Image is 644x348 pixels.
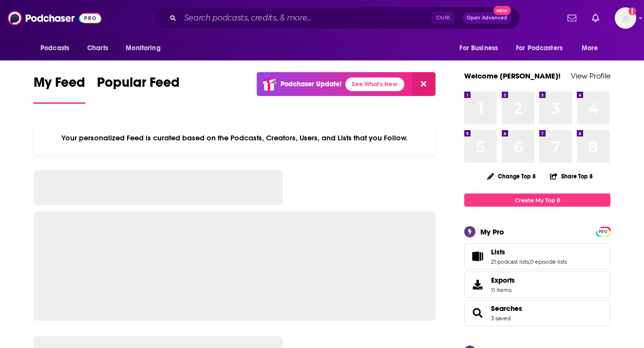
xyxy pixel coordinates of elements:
span: Exports [468,278,487,291]
a: 3 saved [491,315,511,322]
a: Show notifications dropdown [588,10,603,26]
span: Logged in as megcassidy [615,7,636,29]
p: Podchaser Update! [281,80,341,88]
span: PRO [597,228,609,235]
a: Lists [491,248,567,256]
a: Show notifications dropdown [564,10,580,26]
span: Monitoring [126,41,160,55]
button: open menu [119,39,173,58]
a: Popular Feed [97,74,180,104]
button: open menu [34,39,82,58]
span: For Podcasters [516,41,563,55]
a: Searches [491,304,522,313]
span: Exports [491,276,515,285]
div: My Pro [480,227,504,236]
span: New [493,6,511,15]
a: My Feed [34,74,85,104]
a: Exports [464,271,610,298]
span: Searches [464,300,610,326]
button: Share Top 8 [549,167,593,186]
span: Podcasts [40,41,69,55]
button: open menu [453,39,510,58]
a: View Profile [571,71,610,80]
span: Lists [491,248,505,256]
button: Show profile menu [615,7,636,29]
a: 0 episode lists [530,258,567,265]
span: 11 items [491,287,515,293]
a: Lists [468,250,487,263]
svg: Add a profile image [628,7,636,15]
input: Search podcasts, credits, & more... [180,10,432,26]
div: Your personalized Feed is curated based on the Podcasts, Creators, Users, and Lists that you Follow. [34,121,436,155]
span: Ctrl K [432,12,455,24]
span: Charts [87,41,108,55]
span: , [529,258,530,265]
span: For Business [459,41,498,55]
a: Searches [468,306,487,320]
a: Welcome [PERSON_NAME]! [464,71,561,80]
a: Create My Top 8 [464,193,610,207]
a: See What's New [345,77,404,91]
a: Charts [81,39,114,58]
span: Open Advanced [467,16,507,20]
img: User Profile [615,7,636,29]
button: open menu [510,39,577,58]
span: My Feed [34,74,85,97]
button: open menu [575,39,610,58]
button: Change Top 8 [481,170,542,182]
span: Lists [464,243,610,270]
a: 21 podcast lists [491,258,529,265]
span: More [582,41,598,55]
a: PRO [597,228,609,235]
span: Popular Feed [97,74,180,97]
button: Open AdvancedNew [462,12,511,24]
div: Search podcasts, credits, & more... [153,7,520,29]
img: Podchaser - Follow, Share and Rate Podcasts [8,9,101,27]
